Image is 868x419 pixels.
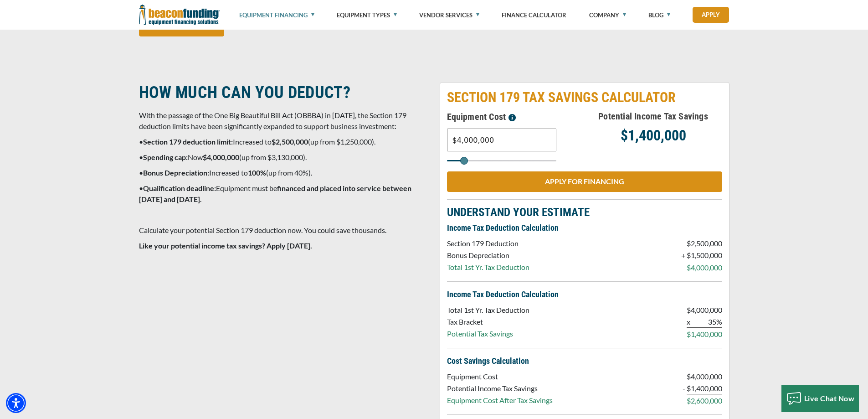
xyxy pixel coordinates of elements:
h5: Equipment Cost [447,109,585,124]
strong: 100% [248,168,266,177]
p: 1,400,000 [691,383,722,394]
p: $ [687,329,691,340]
button: Live Chat Now [781,385,859,412]
p: $ [687,395,691,406]
strong: Spending cap: [143,153,188,161]
input: Text field [447,129,556,151]
p: 4,000,000 [691,262,722,273]
p: • Now (up from $3,130,000). [139,152,429,163]
h2: HOW MUCH CAN YOU DEDUCT? [139,82,429,103]
p: UNDERSTAND YOUR ESTIMATE [447,207,722,218]
p: 4,000,000 [691,305,722,316]
a: APPLY FOR FINANCING [447,171,722,192]
p: 4,000,000 [691,371,722,382]
input: Select range [447,160,556,161]
img: section-179-tooltip [508,114,516,121]
h5: Potential Income Tax Savings [585,109,722,123]
p: 1,400,000 [691,329,722,340]
strong: $2,500,000 [272,137,308,146]
p: $1,400,000 [585,130,722,141]
p: SECTION 179 TAX SAVINGS CALCULATOR [447,89,722,106]
p: $ [687,250,691,261]
p: Income Tax Deduction Calculation [447,289,722,300]
strong: $4,000,000 [203,153,239,161]
p: Section 179 Deduction [447,238,529,249]
p: Tax Bracket [447,316,529,327]
p: Equipment Cost [447,371,553,382]
p: + [681,250,685,261]
strong: Bonus Depreciation: [143,168,209,177]
div: Accessibility Menu [6,393,26,413]
p: Total 1st Yr. Tax Deduction [447,305,529,316]
p: Potential Income Tax Savings [447,383,553,394]
p: $ [687,262,691,273]
p: 35% [691,316,722,328]
button: Please enter a value between $3,000 and $3,000,000 [506,109,519,124]
p: x [687,316,691,328]
strong: Qualification deadline: [143,184,216,192]
p: • Increased to (up from 40%). [139,167,429,178]
p: $ [687,371,691,382]
p: $ [687,383,691,394]
strong: Like your potential income tax savings? Apply [DATE]. [139,241,312,250]
p: 1,500,000 [691,250,722,261]
p: With the passage of the One Big Beautiful Bill Act (OBBBA) in [DATE], the Section 179 deduction l... [139,110,429,132]
p: Total 1st Yr. Tax Deduction [447,262,529,273]
p: Bonus Depreciation [447,250,529,261]
strong: Section 179 deduction limit: [143,137,233,146]
p: • Equipment must be . [139,183,429,205]
p: 2,500,000 [691,238,722,249]
p: - [683,383,685,394]
p: • Increased to (up from $1,250,000). [139,136,429,147]
p: Potential Tax Savings [447,328,529,339]
p: $ [687,238,691,249]
p: Calculate your potential Section 179 deduction now. You could save thousands. [139,225,429,236]
p: $ [687,305,691,316]
p: Income Tax Deduction Calculation [447,222,722,233]
a: Apply [693,7,729,23]
p: 2,600,000 [691,395,722,406]
p: Equipment Cost After Tax Savings [447,395,553,406]
p: Cost Savings Calculation [447,356,722,367]
span: Live Chat Now [804,394,855,403]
